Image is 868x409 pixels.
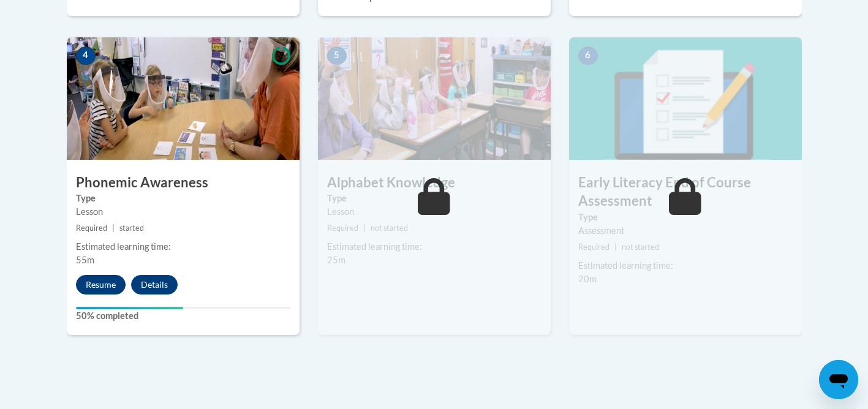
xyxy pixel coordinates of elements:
h3: Early Literacy End of Course Assessment [569,173,802,211]
span: 20m [578,274,597,284]
div: Lesson [327,205,542,219]
div: Your progress [76,307,183,309]
label: Type [76,192,290,205]
img: Course Image [67,37,300,160]
button: Details [131,275,178,295]
button: Resume [76,275,126,295]
img: Course Image [318,37,551,160]
span: started [119,223,144,233]
div: Estimated learning time: [578,259,793,272]
span: not started [622,242,659,252]
label: Type [578,211,793,224]
h3: Alphabet Knowledge [318,173,551,192]
h3: Phonemic Awareness [67,173,300,192]
div: Estimated learning time: [327,240,542,253]
span: 6 [578,47,598,65]
label: 50% completed [76,309,290,323]
span: 5 [327,47,347,65]
img: Course Image [569,37,802,160]
span: | [112,223,115,233]
span: 4 [76,47,96,65]
div: Estimated learning time: [76,240,290,253]
label: Type [327,192,542,205]
div: Lesson [76,205,290,219]
span: Required [76,223,107,233]
span: | [363,223,366,233]
span: not started [371,223,408,233]
div: Assessment [578,224,793,238]
span: | [614,242,617,252]
span: Required [578,242,609,252]
span: 55m [76,255,94,265]
iframe: Button to launch messaging window [819,360,858,399]
span: Required [327,223,358,233]
span: 25m [327,255,345,265]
